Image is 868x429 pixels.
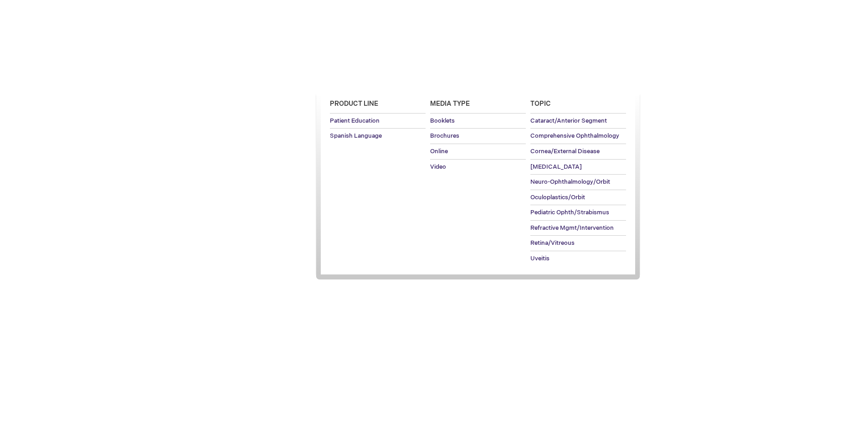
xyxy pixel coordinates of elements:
span: Spanish Language [330,132,382,140]
span: Uveitis [530,255,550,262]
span: Refractive Mgmt/Intervention [530,224,614,232]
span: Comprehensive Ophthalmology [530,132,619,140]
span: [MEDICAL_DATA] [530,163,582,171]
span: Video [430,163,446,171]
span: Cataract/Anterior Segment [530,117,607,124]
span: Pediatric Ophth/Strabismus [530,209,609,216]
span: Retina/Vitreous [530,239,575,247]
span: Brochures [430,132,459,140]
span: Oculoplastics/Orbit [530,194,585,201]
span: Product Line [330,100,378,108]
span: Topic [530,100,551,108]
span: Booklets [430,117,455,124]
span: Patient Education [330,117,380,124]
span: Media Type [430,100,470,108]
span: Cornea/External Disease [530,148,600,155]
span: Neuro-Ophthalmology/Orbit [530,178,610,186]
span: Online [430,148,448,155]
